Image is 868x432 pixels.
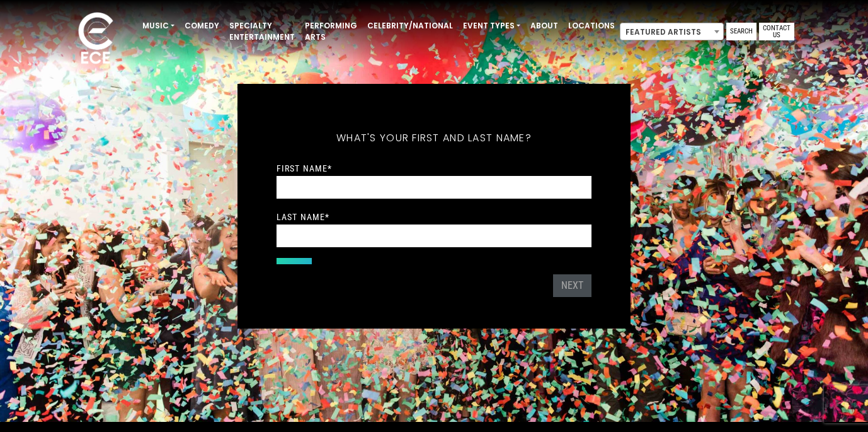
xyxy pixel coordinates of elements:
[759,23,794,40] a: Contact Us
[300,15,362,48] a: Performing Arts
[563,15,620,37] a: Locations
[277,211,329,223] label: Last Name
[224,15,300,48] a: Specialty Entertainment
[620,23,723,41] span: Featured Artists
[64,9,127,70] img: ece_new_logo_whitev2-1.png
[458,15,525,37] a: Event Types
[525,15,563,37] a: About
[362,15,458,37] a: Celebrity/National
[180,15,224,37] a: Comedy
[277,163,332,174] label: First Name
[277,115,591,161] h5: What's your first and last name?
[137,15,180,37] a: Music
[726,23,757,40] a: Search
[620,23,724,40] span: Featured Artists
